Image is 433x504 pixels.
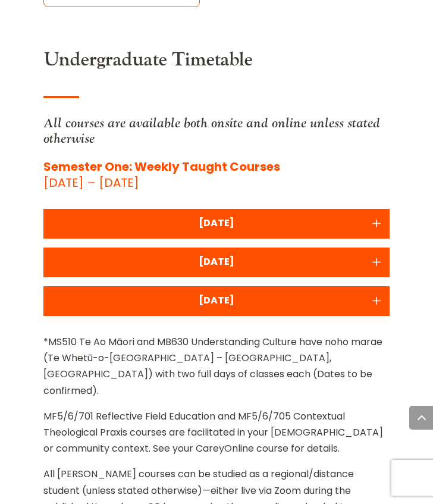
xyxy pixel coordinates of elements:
span: Accordion toggle 3 [369,293,384,308]
div: [DATE] [49,253,384,270]
span: Accordion toggle 1 [369,216,384,230]
p: MF5/6/701 Reflective Field Education and MF5/6/705 Contextual Theological Praxis courses are faci... [43,408,390,467]
strong: Semester One: Weekly Taught Courses [43,158,280,175]
p: [DATE] – [DATE] [43,159,390,191]
h3: Undergraduate Timetable [43,49,390,77]
em: All courses are available both onsite and online unless stated otherwise [43,114,380,147]
span: Accordion toggle 2 [369,255,384,269]
p: *MS510 Te Ao Māori and MB630 Understanding Culture have noho marae (Te Whetū-o-[GEOGRAPHIC_DATA] ... [43,334,390,399]
div: [DATE] [49,292,384,308]
div: [DATE] [49,215,384,231]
